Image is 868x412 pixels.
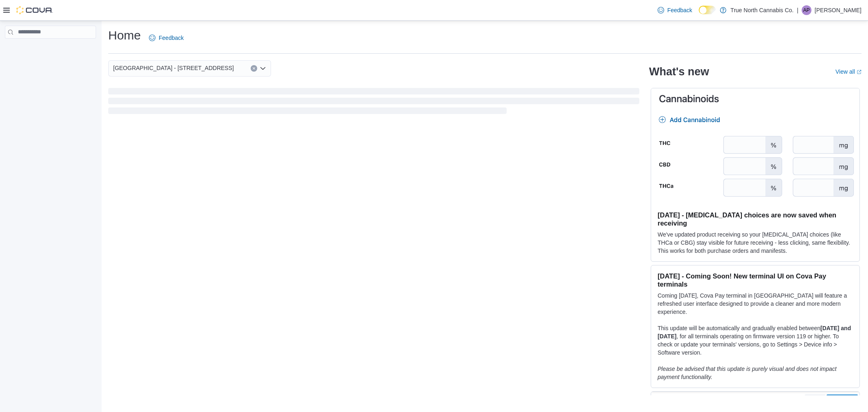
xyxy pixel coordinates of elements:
[658,211,853,227] h3: [DATE] - [MEDICAL_DATA] choices are now saved when receiving
[658,230,853,255] p: We've updated product receiving so your [MEDICAL_DATA] choices (like THCa or CBG) stay visible fo...
[108,90,639,116] span: Loading
[251,65,257,72] button: Clear input
[658,291,853,316] p: Coming [DATE], Cova Pay terminal in [GEOGRAPHIC_DATA] will feature a refreshed user interface des...
[113,63,234,73] span: [GEOGRAPHIC_DATA] - [STREET_ADDRESS]
[146,30,187,46] a: Feedback
[857,70,861,75] svg: External link
[260,65,266,72] button: Open list of options
[658,272,853,288] h3: [DATE] - Coming Soon! New terminal UI on Cova Pay terminals
[730,5,794,15] p: True North Cannabis Co.
[16,6,53,14] img: Cova
[159,34,184,42] span: Feedback
[667,6,692,14] span: Feedback
[835,68,861,75] a: View allExternal link
[803,5,810,15] span: AP
[658,324,853,357] p: This update will be automatically and gradually enabled between , for all terminals operating on ...
[699,6,716,14] input: Dark Mode
[108,27,141,44] h1: Home
[802,5,811,15] div: Alexis Pirie
[815,5,861,15] p: [PERSON_NAME]
[658,366,837,380] em: Please be advised that this update is purely visual and does not impact payment functionality.
[699,14,699,15] span: Dark Mode
[654,2,695,18] a: Feedback
[649,65,709,78] h2: What's new
[797,5,798,15] p: |
[5,40,96,60] nav: Complex example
